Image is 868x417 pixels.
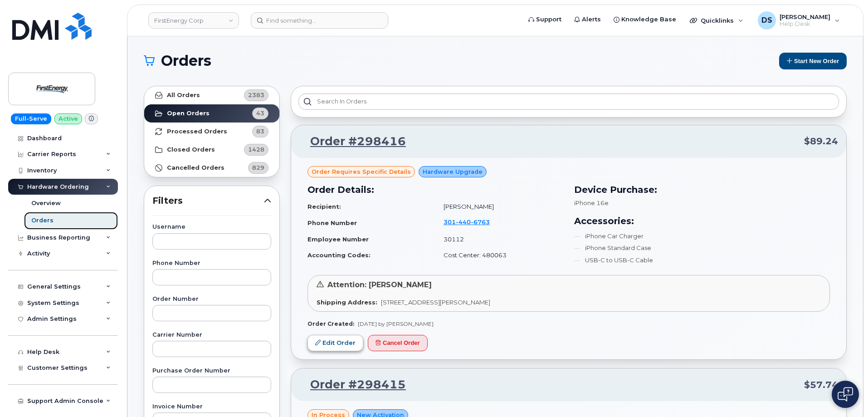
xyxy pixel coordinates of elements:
span: Orders [161,54,211,68]
label: Username [152,224,271,230]
span: $57.74 [804,378,838,392]
span: [STREET_ADDRESS][PERSON_NAME] [381,299,490,306]
input: Search in orders [298,93,839,110]
button: Start New Order [779,53,847,69]
a: All Orders2383 [144,86,279,104]
h3: Order Details: [307,183,563,196]
span: 440 [456,218,471,226]
span: $89.24 [804,135,838,148]
strong: Employee Number [307,235,369,243]
h3: Device Purchase: [574,183,830,196]
label: Order Number [152,296,271,302]
a: Cancelled Orders829 [144,159,279,177]
span: Filters [152,194,264,207]
a: 3014406763 [444,218,501,226]
span: Attention: [PERSON_NAME] [327,280,432,289]
span: 829 [252,163,264,172]
label: Invoice Number [152,404,271,410]
strong: Cancelled Orders [167,164,224,172]
img: Open chat [838,387,853,402]
li: USB-C to USB-C Cable [574,256,830,265]
strong: Phone Number [307,219,357,226]
a: Order #298415 [299,377,406,393]
span: 43 [256,109,264,118]
button: Cancel Order [368,335,428,352]
strong: Accounting Codes: [307,251,371,259]
span: iPhone 16e [574,199,609,206]
label: Purchase Order Number [152,368,271,374]
label: Phone Number [152,260,271,266]
strong: Order Created: [307,320,354,327]
strong: Closed Orders [167,146,215,153]
strong: Shipping Address: [317,299,377,306]
span: 301 [444,218,490,226]
span: [DATE] by [PERSON_NAME] [358,320,434,327]
strong: Recipient: [307,203,341,210]
strong: Open Orders [167,110,210,117]
td: 30112 [435,231,563,247]
span: 2383 [248,91,264,99]
a: Closed Orders1428 [144,141,279,159]
span: Hardware Upgrade [423,167,483,176]
a: Processed Orders83 [144,123,279,141]
span: 1428 [248,145,264,154]
td: Cost Center: 480063 [435,247,563,263]
span: 6763 [471,218,490,226]
span: 83 [256,127,264,136]
span: Order requires Specific details [312,167,411,176]
a: Order #298416 [299,133,406,150]
strong: Processed Orders [167,128,227,135]
a: Edit Order [307,335,363,352]
strong: All Orders [167,92,200,99]
a: Open Orders43 [144,104,279,123]
li: iPhone Standard Case [574,244,830,252]
h3: Accessories: [574,214,830,228]
label: Carrier Number [152,332,271,338]
li: iPhone Car Charger [574,232,830,240]
td: [PERSON_NAME] [435,199,563,215]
